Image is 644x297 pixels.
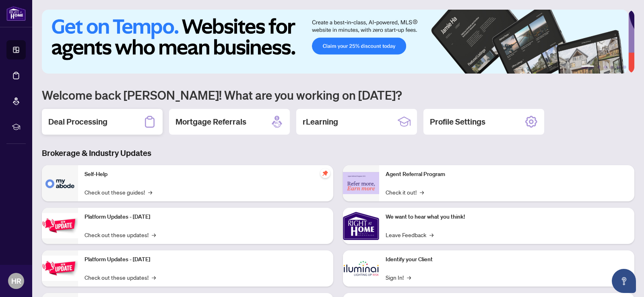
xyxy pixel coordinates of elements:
button: 3 [604,66,607,69]
span: → [152,273,156,282]
p: Agent Referral Program [386,170,628,179]
img: logo [6,6,26,21]
h2: Profile Settings [430,116,485,127]
span: → [148,188,152,197]
span: pushpin [320,168,330,178]
a: Check out these guides!→ [85,188,152,197]
img: Agent Referral Program [343,172,379,194]
img: Slide 0 [42,10,628,74]
p: Platform Updates - [DATE] [85,255,327,264]
img: We want to hear what you think! [343,208,379,244]
h1: Welcome back [PERSON_NAME]! What are you working on [DATE]? [42,87,634,102]
button: 2 [597,66,601,69]
a: Sign In!→ [386,273,411,282]
button: 1 [581,66,594,69]
button: Open asap [612,269,636,293]
button: 5 [617,66,620,69]
a: Check out these updates!→ [85,273,156,282]
button: 6 [623,66,626,69]
span: → [152,230,156,239]
img: Identify your Client [343,250,379,287]
h2: Mortgage Referrals [175,116,246,127]
img: Platform Updates - July 8, 2025 [42,256,78,281]
p: Identify your Client [386,255,628,264]
a: Leave Feedback→ [386,230,433,239]
span: → [420,188,424,197]
h2: rLearning [303,116,338,127]
a: Check it out!→ [386,188,424,197]
a: Check out these updates!→ [85,230,156,239]
p: Self-Help [85,170,327,179]
h2: Deal Processing [48,116,107,127]
img: Self-Help [42,165,78,201]
p: Platform Updates - [DATE] [85,213,327,221]
img: Platform Updates - July 21, 2025 [42,213,78,238]
span: → [429,230,433,239]
span: HR [11,275,21,287]
p: We want to hear what you think! [386,213,628,221]
span: → [407,273,411,282]
h3: Brokerage & Industry Updates [42,147,634,159]
button: 4 [610,66,613,69]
